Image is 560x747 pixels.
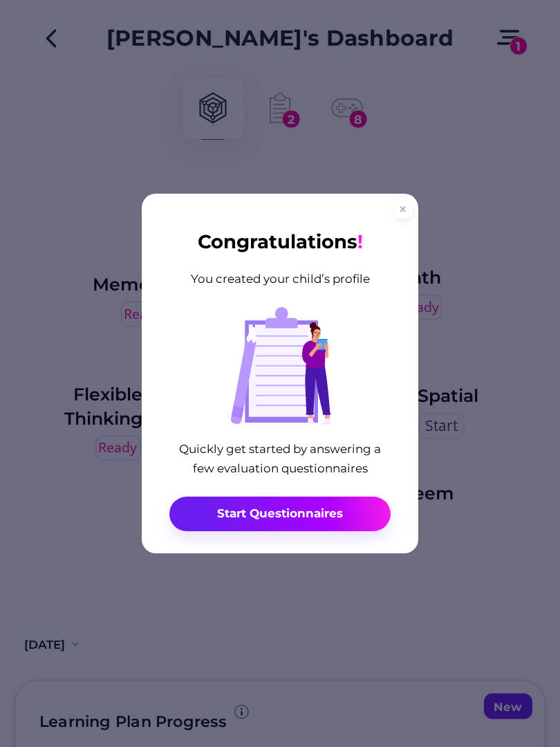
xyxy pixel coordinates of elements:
[169,269,391,289] span: You created your child’s profile
[217,506,343,522] span: Start Questionnaires
[169,497,391,531] button: Start Questionnaires
[357,230,363,253] span: !
[169,439,391,479] span: Quickly get started by answering a few evaluation questionnaires
[169,227,391,257] span: Congratulations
